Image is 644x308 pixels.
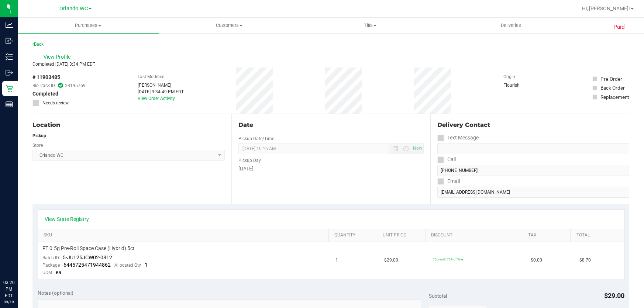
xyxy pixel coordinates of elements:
[431,232,519,238] a: Discount
[582,6,630,11] span: Hi, [PERSON_NAME]!
[32,142,43,149] label: Store
[18,18,159,33] a: Purchases
[32,62,95,67] span: Completed [DATE] 3:34 PM EDT
[38,290,73,296] span: Notes (optional)
[334,232,374,238] a: Quantity
[32,82,56,89] span: BioTrack ID:
[437,154,456,165] label: Call
[65,82,86,89] span: 28195769
[6,101,13,108] inline-svg: Reports
[58,82,63,89] span: In Sync
[383,232,423,238] a: Unit Price
[6,69,13,76] inline-svg: Outbound
[32,133,46,138] strong: Pickup
[42,255,59,260] span: Batch ID
[238,121,424,129] div: Date
[32,121,225,129] div: Location
[335,257,338,264] span: 1
[32,73,60,81] span: # 11903485
[503,82,540,89] div: Flourish
[384,257,398,264] span: $29.00
[6,21,13,29] inline-svg: Analytics
[56,269,61,275] span: ea
[238,157,261,164] label: Pickup Day
[437,176,460,187] label: Email
[300,18,441,33] a: Tills
[437,121,629,129] div: Delivery Contact
[45,215,89,223] a: View State Registry
[503,73,515,80] label: Origin
[42,270,52,275] span: UOM
[44,53,73,61] span: View Profile
[6,85,13,92] inline-svg: Retail
[6,53,13,60] inline-svg: Inventory
[3,279,14,299] p: 03:20 PM EDT
[159,22,299,29] span: Customers
[600,93,629,101] div: Replacement
[42,100,69,106] span: Needs review
[600,84,625,91] div: Back Order
[437,165,629,176] input: Format: (999) 999-9999
[440,18,581,33] a: Deliveries
[429,293,447,299] span: Subtotal
[32,42,44,47] a: Back
[600,75,622,83] div: Pre-Order
[491,22,531,29] span: Deliveries
[32,90,58,98] span: Completed
[138,96,175,101] a: View Order Activity
[238,165,424,173] div: [DATE]
[42,245,135,252] span: FT 0.5g Pre-Roll Space Case (Hybrid) 5ct
[437,132,479,143] label: Text Message
[437,143,629,154] input: Format: (999) 999-9999
[145,262,148,268] span: 1
[44,232,326,238] a: SKU
[63,262,111,268] span: 6445725471944862
[7,249,30,271] iframe: Resource center
[138,73,165,80] label: Last Modified
[433,257,463,261] span: 70preroll: 70% off line
[300,22,440,29] span: Tills
[613,23,625,31] span: Paid
[138,89,184,95] div: [DATE] 3:34:49 PM EDT
[18,22,159,29] span: Purchases
[138,82,184,89] div: [PERSON_NAME]
[59,6,88,12] span: Orlando WC
[42,263,60,268] span: Package
[576,232,616,238] a: Total
[114,263,141,268] span: Allocated Qty
[604,292,624,300] span: $29.00
[579,257,591,264] span: $8.70
[63,255,112,260] span: 5-JUL25JCW02-0812
[3,299,14,305] p: 09/19
[6,37,13,45] inline-svg: Inbound
[528,232,568,238] a: Tax
[159,18,300,33] a: Customers
[238,135,274,142] label: Pickup Date/Time
[531,257,542,264] span: $0.00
